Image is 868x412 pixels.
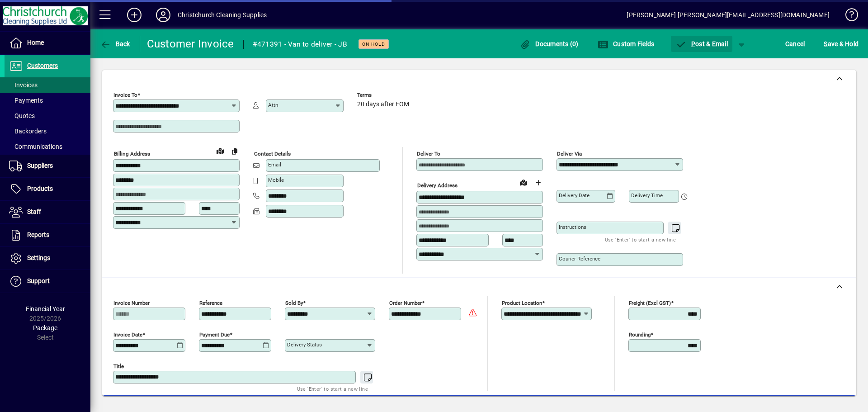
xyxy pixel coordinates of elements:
[149,7,178,23] button: Profile
[27,277,50,284] span: Support
[27,62,58,69] span: Customers
[631,192,663,199] mat-label: Delivery time
[5,201,90,223] a: Staff
[253,37,347,52] div: #471391 - Van to deliver - JB
[178,8,267,22] div: Christchurch Cleaning Supplies
[27,231,49,238] span: Reports
[9,81,38,89] span: Invoices
[213,143,227,158] a: View on map
[605,234,676,245] mat-hint: Use 'Enter' to start a new line
[671,36,732,52] button: Post & Email
[839,2,857,31] a: Knowledge Base
[417,151,440,157] mat-label: Deliver To
[27,39,44,46] span: Home
[516,175,531,189] a: View on map
[559,192,590,199] mat-label: Delivery date
[557,151,582,157] mat-label: Deliver via
[675,40,728,47] span: ost & Email
[5,77,90,93] a: Invoices
[5,93,90,108] a: Payments
[26,305,65,313] span: Financial Year
[90,36,140,52] app-page-header-button: Back
[268,161,281,168] mat-label: Email
[5,178,90,200] a: Products
[297,384,368,394] mat-hint: Use 'Enter' to start a new line
[5,32,90,54] a: Home
[629,300,671,306] mat-label: Freight (excl GST)
[9,97,43,104] span: Payments
[268,102,278,108] mat-label: Attn
[98,36,132,52] button: Back
[113,92,137,98] mat-label: Invoice To
[268,177,284,183] mat-label: Mobile
[33,324,57,331] span: Package
[199,331,230,338] mat-label: Payment due
[357,92,411,98] span: Terms
[629,331,651,338] mat-label: Rounding
[520,40,579,47] span: Documents (0)
[5,155,90,177] a: Suppliers
[27,185,53,192] span: Products
[9,143,62,150] span: Communications
[287,341,322,348] mat-label: Delivery status
[531,175,545,190] button: Choose address
[9,128,47,135] span: Backorders
[559,256,600,262] mat-label: Courier Reference
[783,36,807,52] button: Cancel
[147,37,234,51] div: Customer Invoice
[113,331,142,338] mat-label: Invoice date
[389,300,422,306] mat-label: Order number
[5,224,90,246] a: Reports
[9,112,35,119] span: Quotes
[27,162,53,169] span: Suppliers
[120,7,149,23] button: Add
[5,247,90,270] a: Settings
[502,300,542,306] mat-label: Product location
[357,101,409,108] span: 20 days after EOM
[285,300,303,306] mat-label: Sold by
[362,41,385,47] span: On hold
[5,270,90,293] a: Support
[5,108,90,123] a: Quotes
[785,37,805,51] span: Cancel
[100,40,130,47] span: Back
[691,40,695,47] span: P
[598,40,655,47] span: Custom Fields
[518,36,581,52] button: Documents (0)
[5,139,90,154] a: Communications
[227,144,242,158] button: Copy to Delivery address
[821,36,861,52] button: Save & Hold
[199,300,222,306] mat-label: Reference
[113,300,150,306] mat-label: Invoice number
[824,37,859,51] span: ave & Hold
[627,8,830,22] div: [PERSON_NAME] [PERSON_NAME][EMAIL_ADDRESS][DOMAIN_NAME]
[559,224,586,230] mat-label: Instructions
[27,254,50,261] span: Settings
[824,40,827,47] span: S
[27,208,41,215] span: Staff
[5,123,90,139] a: Backorders
[595,36,657,52] button: Custom Fields
[113,363,124,369] mat-label: Title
